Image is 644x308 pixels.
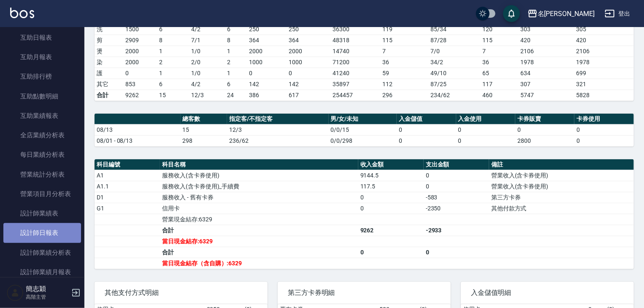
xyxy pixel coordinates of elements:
[10,8,34,18] img: Logo
[518,90,574,101] td: 5747
[480,24,518,35] td: 120
[123,79,157,90] td: 853
[95,159,160,170] th: 科目編號
[471,289,624,297] span: 入金儲值明細
[574,57,634,68] td: 1978
[3,204,81,223] a: 設計師業績表
[358,192,424,203] td: 0
[247,57,287,68] td: 1000
[123,68,157,79] td: 0
[601,6,634,22] button: 登出
[225,24,247,35] td: 6
[247,35,287,46] td: 364
[225,68,247,79] td: 1
[330,90,380,101] td: 254457
[95,46,123,57] td: 燙
[160,225,358,236] td: 合計
[489,203,634,214] td: 其他付款方式
[489,192,634,203] td: 第三方卡券
[424,159,489,170] th: 支出金額
[456,135,515,146] td: 0
[489,181,634,192] td: 營業收入(含卡券使用)
[380,35,428,46] td: 115
[480,35,518,46] td: 115
[330,35,380,46] td: 48318
[515,135,574,146] td: 2800
[3,67,81,86] a: 互助排行榜
[95,159,634,269] table: a dense table
[7,284,24,301] img: Person
[574,114,634,125] th: 卡券使用
[3,262,81,282] a: 設計師業績月報表
[95,79,123,90] td: 其它
[95,68,123,79] td: 護
[247,46,287,57] td: 2000
[26,293,69,301] p: 高階主管
[480,57,518,68] td: 36
[157,90,189,101] td: 15
[428,24,480,35] td: 85 / 34
[160,170,358,181] td: 服務收入(含卡券使用)
[574,135,634,146] td: 0
[480,90,518,101] td: 460
[160,159,358,170] th: 科目名稱
[358,159,424,170] th: 收入金額
[428,35,480,46] td: 87 / 28
[123,57,157,68] td: 2000
[95,124,181,135] td: 08/13
[330,68,380,79] td: 41240
[380,57,428,68] td: 36
[225,90,247,101] td: 24
[157,68,189,79] td: 1
[428,46,480,57] td: 7 / 0
[358,225,424,236] td: 9262
[95,90,123,101] td: 合計
[189,68,225,79] td: 1 / 0
[3,106,81,125] a: 互助業績報表
[189,57,225,68] td: 2 / 0
[95,170,160,181] td: A1
[227,124,328,135] td: 12/3
[518,46,574,57] td: 2106
[247,68,287,79] td: 0
[428,90,480,101] td: 234/62
[3,165,81,184] a: 營業統計分析表
[358,247,424,258] td: 0
[95,114,634,147] table: a dense table
[247,24,287,35] td: 250
[330,24,380,35] td: 36300
[456,124,515,135] td: 0
[503,5,520,22] button: save
[160,181,358,192] td: 服務收入(含卡券使用)_手續費
[428,68,480,79] td: 49 / 10
[574,124,634,135] td: 0
[574,46,634,57] td: 2106
[574,35,634,46] td: 420
[574,24,634,35] td: 305
[123,90,157,101] td: 9262
[574,79,634,90] td: 321
[3,223,81,243] a: 設計師日報表
[287,57,330,68] td: 1000
[3,125,81,145] a: 全店業績分析表
[287,68,330,79] td: 0
[480,79,518,90] td: 117
[95,57,123,68] td: 染
[157,46,189,57] td: 1
[157,24,189,35] td: 6
[3,87,81,106] a: 互助點數明細
[189,90,225,101] td: 12/3
[424,225,489,236] td: -2933
[160,203,358,214] td: 信用卡
[428,79,480,90] td: 87 / 25
[3,28,81,47] a: 互助日報表
[3,47,81,67] a: 互助月報表
[489,159,634,170] th: 備註
[358,170,424,181] td: 9144.5
[95,24,123,35] td: 洗
[518,24,574,35] td: 303
[227,114,328,125] th: 指定客/不指定客
[189,46,225,57] td: 1 / 0
[329,135,397,146] td: 0/0/298
[574,90,634,101] td: 5828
